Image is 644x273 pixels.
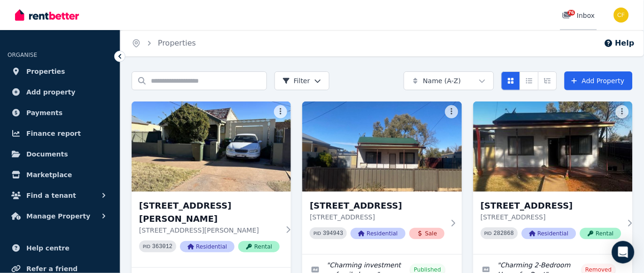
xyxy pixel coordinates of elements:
a: Help centre [8,239,112,257]
a: 106 Beryl St, Broken Hill[STREET_ADDRESS][PERSON_NAME][STREET_ADDRESS][PERSON_NAME]PID 363012Resi... [132,101,291,267]
h3: [STREET_ADDRESS][PERSON_NAME] [139,199,280,226]
p: [STREET_ADDRESS] [481,212,621,222]
span: Sale [409,228,445,239]
img: Christos Fassoulidis [614,8,629,23]
div: Open Intercom Messenger [612,241,635,264]
a: Add Property [565,71,633,90]
img: 161 Cornish St, Broken Hill [302,101,462,192]
span: Filter [283,76,310,86]
span: Residential [522,228,576,239]
button: Compact list view [520,71,539,90]
span: Documents [26,148,68,160]
span: ORGANISE [8,52,37,58]
span: Help centre [26,242,70,254]
span: Rental [580,228,621,239]
code: 394943 [323,230,343,237]
div: Inbox [562,11,595,20]
p: [STREET_ADDRESS][PERSON_NAME] [139,226,280,235]
button: Find a tenant [8,186,112,205]
a: Properties [8,62,112,81]
button: Manage Property [8,207,112,226]
a: Payments [8,103,112,122]
button: Name (A-Z) [404,71,494,90]
h3: [STREET_ADDRESS] [310,199,445,212]
a: Add property [8,83,112,101]
span: Add property [26,86,76,98]
small: PID [485,231,492,236]
span: Rental [238,241,280,252]
button: Expanded list view [538,71,557,90]
button: Filter [275,71,330,90]
span: Payments [26,107,63,118]
small: PID [314,231,321,236]
img: 161 Cornish Street, Broken Hill [473,101,633,192]
a: 161 Cornish St, Broken Hill[STREET_ADDRESS][STREET_ADDRESS]PID 394943ResidentialSale [302,101,462,254]
button: More options [445,105,458,118]
code: 363012 [152,243,173,250]
span: Find a tenant [26,190,76,201]
a: Documents [8,145,112,164]
span: Residential [351,228,405,239]
button: Card view [502,71,520,90]
a: Marketplace [8,165,112,184]
a: 161 Cornish Street, Broken Hill[STREET_ADDRESS][STREET_ADDRESS]PID 282868ResidentialRental [473,101,633,254]
span: Manage Property [26,211,90,222]
span: Name (A-Z) [423,76,461,86]
nav: Breadcrumb [120,30,207,56]
small: PID [143,244,150,249]
button: More options [616,105,629,118]
span: 76 [568,10,575,16]
h3: [STREET_ADDRESS] [481,199,621,212]
span: Finance report [26,128,81,139]
a: Properties [158,39,196,47]
p: [STREET_ADDRESS] [310,212,445,222]
button: More options [274,105,287,118]
img: 106 Beryl St, Broken Hill [132,101,291,192]
a: Finance report [8,124,112,143]
button: Help [604,38,635,49]
span: Properties [26,66,65,77]
img: RentBetter [15,8,79,22]
span: Residential [180,241,235,252]
span: Marketplace [26,169,72,180]
div: View options [502,71,557,90]
code: 282868 [494,230,514,237]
